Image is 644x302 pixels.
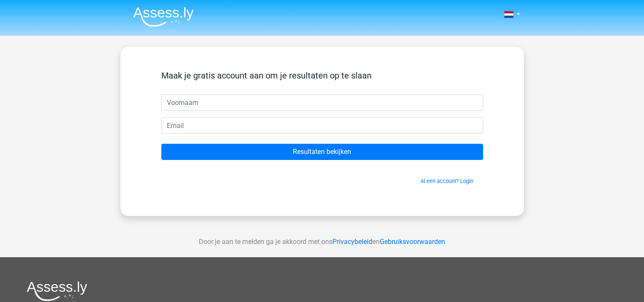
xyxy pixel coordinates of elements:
[161,144,483,160] input: Resultaten bekijken
[161,117,483,134] input: Email
[421,178,473,184] a: Al een account? Login
[133,7,194,27] img: Assessly
[161,70,483,81] h5: Maak je gratis account aan om je resultaten op te slaan
[161,94,483,110] input: Voornaam
[332,238,372,246] a: Privacybeleid
[27,281,87,301] img: Assessly logo
[380,238,445,246] a: Gebruiksvoorwaarden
